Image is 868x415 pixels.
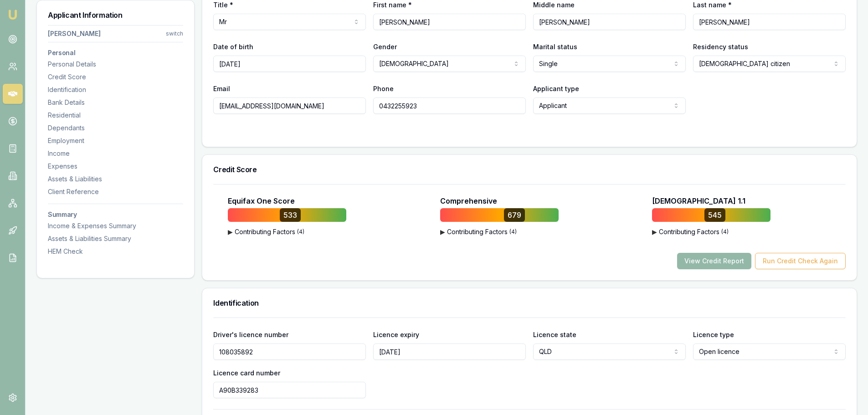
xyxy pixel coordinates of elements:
[228,195,295,206] p: Equifax One Score
[693,1,732,9] label: Last name *
[213,382,366,398] input: Enter driver's licence card number
[373,97,526,114] input: 0431 234 567
[213,43,253,51] label: Date of birth
[693,331,734,338] label: Licence type
[48,111,183,120] div: Residential
[228,227,233,236] span: ▶
[533,85,579,92] label: Applicant type
[693,43,748,51] label: Residency status
[440,195,497,206] p: Comprehensive
[213,56,366,72] input: DD/MM/YYYY
[755,253,846,269] button: Run Credit Check Again
[677,253,751,269] button: View Credit Report
[509,228,517,236] span: ( 4 )
[373,1,412,9] label: First name *
[48,72,183,82] div: Credit Score
[373,331,419,338] label: Licence expiry
[440,227,445,236] span: ▶
[48,221,183,231] div: Income & Expenses Summary
[280,208,301,222] div: 533
[297,228,304,236] span: ( 4 )
[48,85,183,94] div: Identification
[166,30,183,37] div: switch
[533,331,576,338] label: Licence state
[213,1,233,9] label: Title *
[652,227,770,236] button: ▶Contributing Factors(4)
[213,331,288,338] label: Driver's licence number
[48,234,183,243] div: Assets & Liabilities Summary
[504,208,525,222] div: 679
[48,211,183,218] h3: Summary
[373,43,397,51] label: Gender
[533,1,575,9] label: Middle name
[213,369,280,377] label: Licence card number
[48,162,183,171] div: Expenses
[440,227,559,236] button: ▶Contributing Factors(4)
[228,227,346,236] button: ▶Contributing Factors(4)
[213,85,230,92] label: Email
[48,29,101,38] div: [PERSON_NAME]
[652,227,657,236] span: ▶
[48,187,183,196] div: Client Reference
[213,299,846,307] h3: Identification
[48,123,183,133] div: Dependants
[7,9,18,20] img: emu-icon-u.png
[533,43,577,51] label: Marital status
[48,136,183,145] div: Employment
[704,208,725,222] div: 545
[213,166,846,173] h3: Credit Score
[48,174,183,184] div: Assets & Liabilities
[373,85,394,92] label: Phone
[48,247,183,256] div: HEM Check
[721,228,729,236] span: ( 4 )
[48,149,183,158] div: Income
[48,50,183,56] h3: Personal
[652,195,745,206] p: [DEMOGRAPHIC_DATA] 1.1
[48,60,183,69] div: Personal Details
[213,343,366,360] input: Enter driver's licence number
[48,98,183,107] div: Bank Details
[48,11,183,19] h3: Applicant Information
